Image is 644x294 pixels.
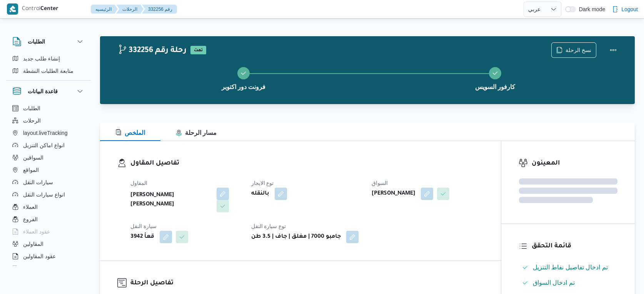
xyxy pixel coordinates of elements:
button: layout.liveTracking [9,127,88,139]
span: السواق [372,180,388,186]
span: عقود المقاولين [23,252,56,261]
span: العملاء [23,202,38,212]
button: إنشاء طلب جديد [9,52,88,65]
span: المقاول [130,180,147,186]
span: تم ادخال تفاصيل نفاط التنزيل [533,264,608,270]
h3: تفاصيل الرحلة [130,278,484,289]
span: الطلبات [23,104,40,113]
span: فرونت دور اكتوبر [222,82,266,92]
div: الطلبات [6,52,91,80]
span: layout.liveTracking [23,128,67,138]
span: Logout [621,5,638,14]
span: المقاولين [23,239,43,249]
span: سيارات النقل [23,178,53,187]
span: Dark mode [576,6,605,12]
svg: Step 2 is complete [492,70,498,76]
button: اجهزة التليفون [9,262,88,275]
span: نوع سيارة النقل [251,223,286,229]
span: الرحلات [23,116,41,125]
span: الملخص [115,129,145,136]
button: الرحلات [116,5,143,14]
span: إنشاء طلب جديد [23,54,60,63]
button: تم ادخال السواق [519,277,617,289]
button: Actions [606,42,621,58]
button: المواقع [9,164,88,176]
svg: Step 1 is complete [240,70,247,76]
button: عقود المقاولين [9,250,88,262]
button: الفروع [9,213,88,225]
span: تم ادخال السواق [533,278,575,287]
span: تمت [190,46,206,54]
span: كارفور السويس [475,82,515,92]
span: تم ادخال تفاصيل نفاط التنزيل [533,263,608,272]
button: عقود العملاء [9,225,88,238]
b: Center [40,6,58,12]
button: انواع سيارات النقل [9,188,88,201]
button: المقاولين [9,238,88,250]
div: قاعدة البيانات [6,102,91,269]
button: الطلبات [12,37,85,46]
h3: المعينون [532,158,617,169]
span: الفروع [23,215,38,224]
b: تمت [194,48,203,53]
h3: الطلبات [28,37,45,46]
b: قعأ 3942 [130,232,154,242]
button: 332256 رقم [142,5,177,14]
img: X8yXhbKr1z7QwAAAABJRU5ErkJggg== [7,3,18,15]
button: الرحلات [9,114,88,127]
button: قاعدة البيانات [12,87,85,96]
b: [PERSON_NAME] [372,189,415,198]
h3: قاعدة البيانات [28,87,58,96]
b: [PERSON_NAME] [PERSON_NAME] [130,191,211,209]
span: اجهزة التليفون [23,264,55,273]
h2: 332256 رحلة رقم [118,46,187,56]
button: نسخ الرحلة [551,42,596,58]
button: انواع اماكن التنزيل [9,139,88,151]
span: السواقين [23,153,43,162]
button: الرئيسيه [91,5,118,14]
button: الطلبات [9,102,88,114]
button: تم ادخال تفاصيل نفاط التنزيل [519,261,617,274]
button: فرونت دور اكتوبر [118,58,369,98]
h3: قائمة التحقق [532,241,617,252]
button: سيارات النقل [9,176,88,188]
button: متابعة الطلبات النشطة [9,65,88,77]
span: نسخ الرحلة [566,45,591,55]
span: متابعة الطلبات النشطة [23,66,73,76]
h3: تفاصيل المقاول [130,158,484,169]
button: Logout [609,2,641,17]
span: المواقع [23,165,39,175]
b: بالنقله [251,189,269,198]
span: انواع سيارات النقل [23,190,65,199]
button: السواقين [9,151,88,164]
span: سيارة النقل [130,223,157,229]
span: نوع الايجار [251,180,274,186]
b: جامبو 7000 | مغلق | جاف | 3.5 طن [251,232,341,242]
span: تم ادخال السواق [533,279,575,286]
button: العملاء [9,201,88,213]
span: انواع اماكن التنزيل [23,141,65,150]
button: كارفور السويس [369,58,621,98]
span: مسار الرحلة [176,129,217,136]
span: عقود العملاء [23,227,50,236]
